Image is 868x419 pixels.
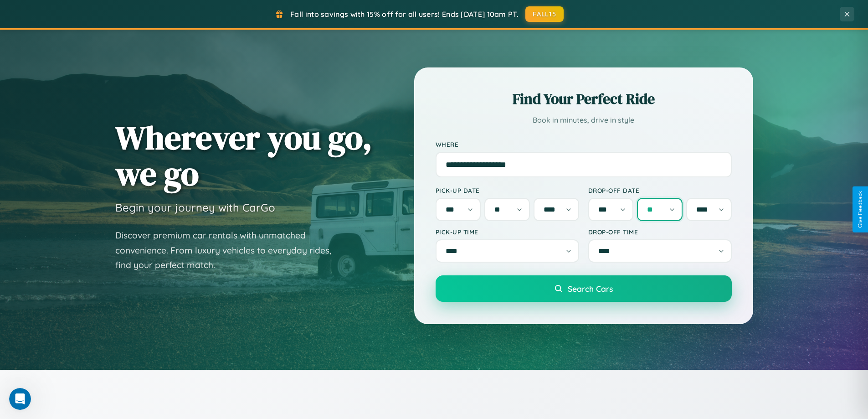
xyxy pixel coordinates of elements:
[436,186,579,194] label: Pick-up Date
[436,89,732,109] h2: Find Your Perfect Ride
[588,186,732,194] label: Drop-off Date
[436,140,732,148] label: Where
[436,275,732,302] button: Search Cars
[9,388,31,410] iframe: Intercom live chat
[436,228,579,236] label: Pick-up Time
[857,191,863,228] div: Give Feedback
[115,119,372,191] h1: Wherever you go, we go
[588,228,732,236] label: Drop-off Time
[115,201,275,214] h3: Begin your journey with CarGo
[115,228,343,273] p: Discover premium car rentals with unmatched convenience. From luxury vehicles to everyday rides, ...
[525,6,564,22] button: FALL15
[290,10,519,19] span: Fall into savings with 15% off for all users! Ends [DATE] 10am PT.
[436,114,732,127] p: Book in minutes, drive in style
[568,284,613,294] span: Search Cars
